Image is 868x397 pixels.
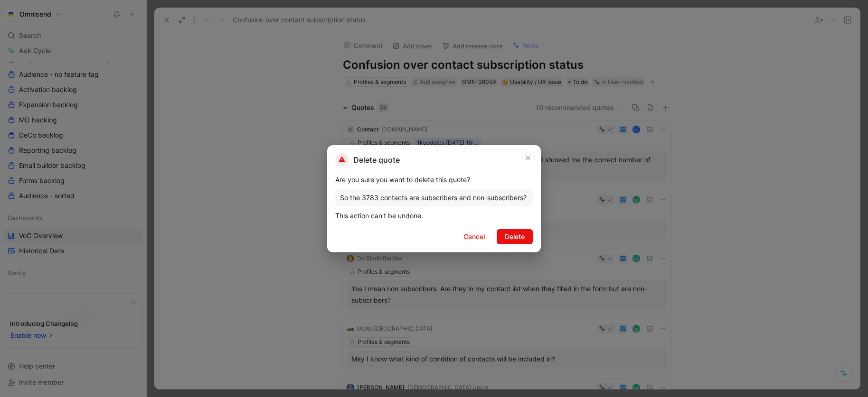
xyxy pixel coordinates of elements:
span: Delete [505,231,525,242]
div: So the 3783 contacts are subscribers and non-subscribers? [340,192,528,203]
span: Cancel [463,231,485,242]
h2: Delete quote [335,153,400,166]
div: Are you sure you want to delete this quote? This action can't be undone. [335,174,533,222]
button: Cancel [455,229,493,244]
button: Delete [497,229,533,244]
